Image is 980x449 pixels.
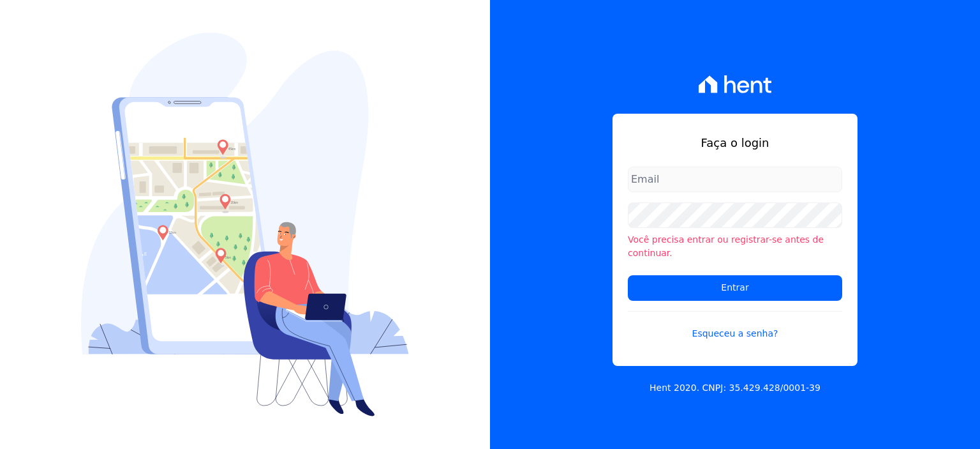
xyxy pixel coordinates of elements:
img: Login [81,33,409,416]
input: Entrar [628,275,842,301]
input: Email [628,167,842,192]
a: Esqueceu a senha? [628,311,842,340]
h1: Faça o login [628,134,842,151]
p: Hent 2020. CNPJ: 35.429.428/0001-39 [650,381,820,395]
li: Você precisa entrar ou registrar-se antes de continuar. [628,233,842,260]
